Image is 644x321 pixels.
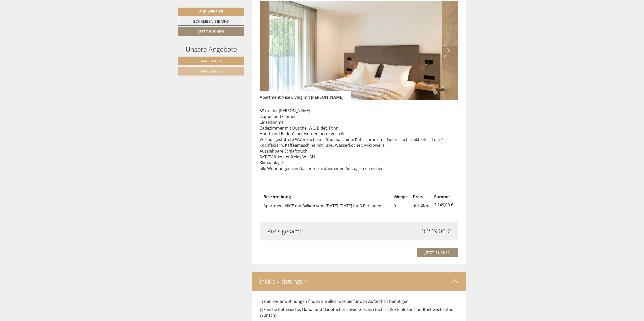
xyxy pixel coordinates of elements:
a: Jetzt buchen [178,27,244,36]
div: Guten Tag, wie können wir Ihnen helfen? [112,14,195,29]
img: image [260,1,459,100]
p: In den Ferienwohnungen finden Sie alles, was Sie für den Aufenthalt benötigen. [260,299,459,304]
button: Senden [168,133,199,142]
a: Zur Website [178,8,244,16]
p: 58 m² mit [PERSON_NAME] Doppelbettzimmer Einzelzimmer Badezimmer mit Dusche, WC, Bidet, Föhn Hand... [260,108,459,171]
td: Apartment NICE mit Balkon vom [DATE]-[DATE] für 3 Personen [263,201,392,210]
td: 3.249,00 € [432,201,455,210]
p: Frische Bettwäsche, Hand- und Badetücher sowie Geschirrtücher (Kostenloser Handtuchwechsel auf Wu... [260,307,459,318]
div: Preis gesamt: [263,227,359,235]
span: 3.249,00 € [422,227,451,235]
div: Unsere Angebote [178,45,244,54]
div: Donnerstag [83,4,116,12]
th: Beschreibung [263,193,392,201]
th: Preis [411,193,432,201]
th: Menge [392,193,411,201]
th: Summe [432,193,455,201]
span: Angebot 1 [201,59,222,63]
div: Sie [115,15,191,19]
a: Schreiben Sie uns [178,17,244,26]
div: Inklusivleistungen [252,272,466,291]
span: Angebot 2 [201,69,222,73]
a: Jetzt buchen [417,248,458,257]
button: Previous [268,44,274,57]
small: 13:16 [115,24,191,28]
div: Apartment Nice Living mit [PERSON_NAME] [260,91,351,100]
td: 9 [392,201,411,210]
span: 361,00 € [413,203,429,208]
button: Next [444,44,450,57]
